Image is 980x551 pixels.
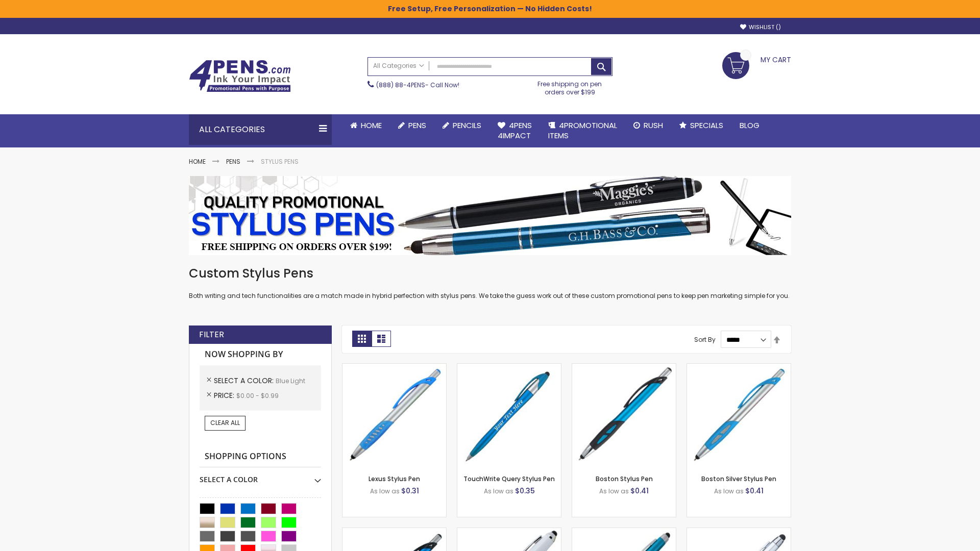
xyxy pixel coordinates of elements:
[342,364,446,467] img: Lexus Stylus Pen-Blue - Light
[189,114,332,145] div: All Categories
[572,364,676,467] img: Boston Stylus Pen-Blue - Light
[369,474,420,483] a: Lexus Stylus Pen
[276,377,305,385] span: Blue Light
[515,486,535,496] span: $0.35
[687,363,791,372] a: Boston Silver Stylus Pen-Blue - Light
[189,265,791,282] h1: Custom Stylus Pens
[540,114,625,147] a: 4PROMOTIONALITEMS
[342,114,390,137] a: Home
[694,335,716,344] label: Sort By
[200,446,321,468] strong: Shopping Options
[376,81,425,89] a: (888) 88-4PENS
[625,114,671,137] a: Rush
[342,528,446,536] a: Lexus Metallic Stylus Pen-Blue - Light
[236,391,279,400] span: $0.00 - $0.99
[457,363,561,372] a: TouchWrite Query Stylus Pen-Blue Light
[370,487,400,495] span: As low as
[342,363,446,372] a: Lexus Stylus Pen-Blue - Light
[740,120,759,131] span: Blog
[484,487,513,495] span: As low as
[214,390,236,400] span: Price
[368,58,429,74] a: All Categories
[687,528,791,536] a: Silver Cool Grip Stylus Pen-Blue - Light
[687,364,791,467] img: Boston Silver Stylus Pen-Blue - Light
[572,528,676,536] a: Lory Metallic Stylus Pen-Blue - Light
[376,81,459,89] span: - Call Now!
[210,418,240,427] span: Clear All
[498,120,532,141] span: 4Pens 4impact
[527,76,613,96] div: Free shipping on pen orders over $199
[690,120,723,131] span: Specials
[200,467,321,485] div: Select A Color
[189,157,206,166] a: Home
[548,120,617,141] span: 4PROMOTIONAL ITEMS
[226,157,240,166] a: Pens
[745,486,764,496] span: $0.41
[714,487,744,495] span: As low as
[731,114,768,137] a: Blog
[572,363,676,372] a: Boston Stylus Pen-Blue - Light
[457,364,561,467] img: TouchWrite Query Stylus Pen-Blue Light
[599,487,629,495] span: As low as
[434,114,489,137] a: Pencils
[596,474,653,483] a: Boston Stylus Pen
[701,474,776,483] a: Boston Silver Stylus Pen
[644,120,663,131] span: Rush
[457,528,561,536] a: Kimberly Logo Stylus Pens-LT-Blue
[373,62,424,70] span: All Categories
[408,120,426,131] span: Pens
[390,114,434,137] a: Pens
[214,375,276,386] span: Select A Color
[205,416,246,430] a: Clear All
[199,329,224,340] strong: Filter
[489,114,540,147] a: 4Pens4impact
[401,486,419,496] span: $0.31
[261,157,299,166] strong: Stylus Pens
[189,176,791,255] img: Stylus Pens
[189,265,791,300] div: Both writing and tech functionalities are a match made in hybrid perfection with stylus pens. We ...
[740,23,781,31] a: Wishlist
[671,114,731,137] a: Specials
[361,120,382,131] span: Home
[630,486,649,496] span: $0.41
[189,60,291,92] img: 4Pens Custom Pens and Promotional Products
[463,474,555,483] a: TouchWrite Query Stylus Pen
[200,344,321,365] strong: Now Shopping by
[453,120,481,131] span: Pencils
[352,331,372,347] strong: Grid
